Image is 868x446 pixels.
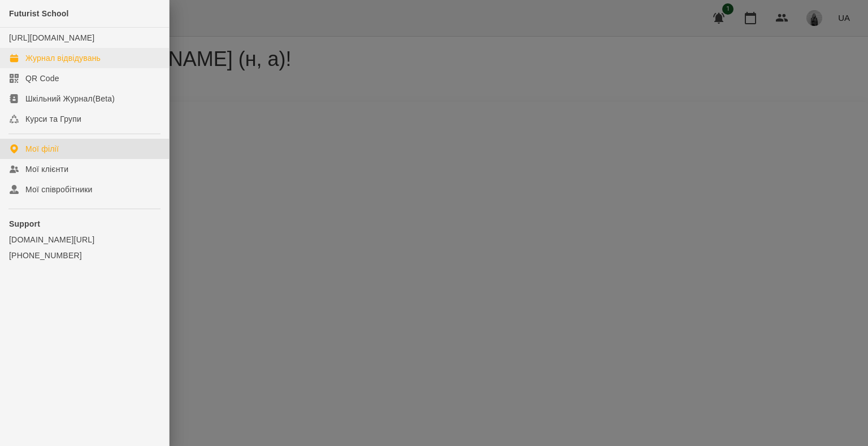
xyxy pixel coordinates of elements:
a: [PHONE_NUMBER] [9,250,160,261]
div: Мої філії [25,143,59,154]
div: Курси та Групи [25,113,81,125]
div: QR Code [25,73,59,84]
span: Futurist School [9,9,69,18]
div: Мої співробітники [25,184,93,195]
div: Мої клієнти [25,164,68,175]
div: Шкільний Журнал(Beta) [25,93,115,104]
a: [DOMAIN_NAME][URL] [9,234,160,245]
p: Support [9,218,160,229]
a: [URL][DOMAIN_NAME] [9,33,94,42]
div: Журнал відвідувань [25,52,101,64]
